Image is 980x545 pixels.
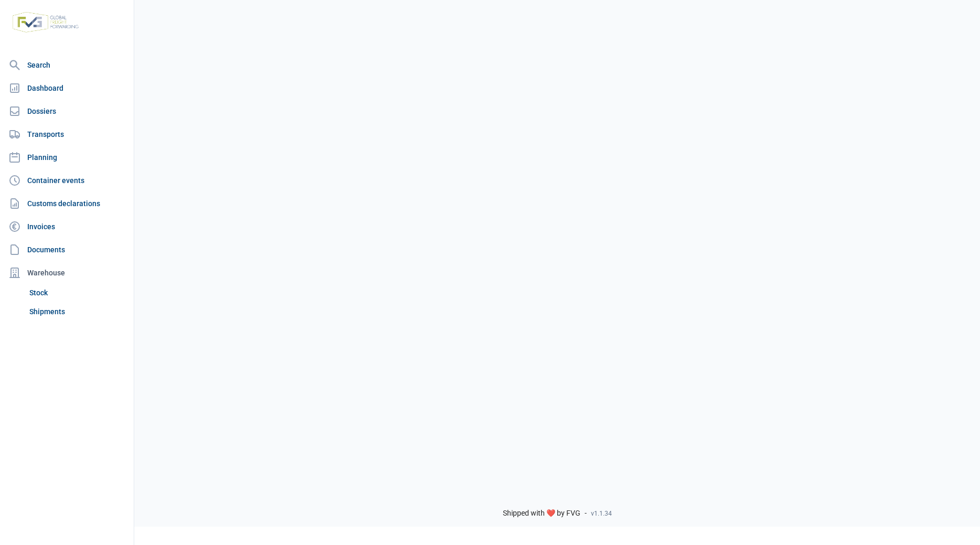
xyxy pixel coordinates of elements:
[4,216,130,237] a: Invoices
[4,78,130,99] a: Dashboard
[4,239,130,260] a: Documents
[8,8,83,37] img: FVG - Global freight forwarding
[25,283,130,302] a: Stock
[503,509,580,518] span: Shipped with ❤️ by FVG
[4,101,130,122] a: Dossiers
[585,509,587,518] span: -
[4,170,130,191] a: Container events
[4,193,130,214] a: Customs declarations
[4,262,130,283] div: Warehouse
[4,124,130,145] a: Transports
[4,55,130,76] a: Search
[25,302,130,321] a: Shipments
[4,147,130,168] a: Planning
[591,509,612,518] span: v1.1.34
